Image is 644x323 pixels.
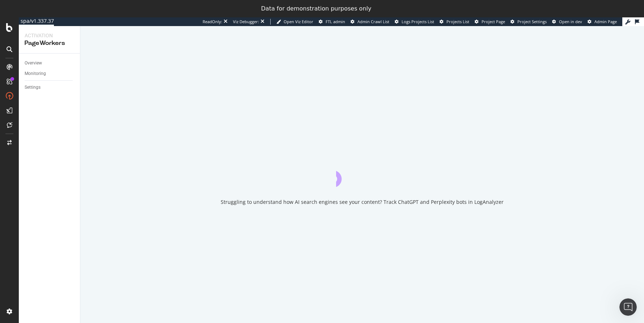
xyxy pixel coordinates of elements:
[25,32,74,39] div: Activation
[19,17,54,25] div: spa/v1.337.37
[25,39,74,47] div: PageWorkers
[221,198,504,206] div: Struggling to understand how AI search engines see your content? Track ChatGPT and Perplexity bot...
[482,19,505,24] span: Project Page
[357,19,389,24] span: Admin Crawl List
[510,19,547,25] a: Project Settings
[588,19,617,25] a: Admin Page
[261,5,372,12] div: Data for demonstration purposes only
[395,19,434,25] a: Logs Projects List
[440,19,469,25] a: Projects List
[594,19,617,24] span: Admin Page
[402,19,434,24] span: Logs Projects List
[276,19,313,25] a: Open Viz Editor
[559,19,582,24] span: Open in dev
[19,17,54,26] a: spa/v1.337.37
[319,19,345,25] a: FTL admin
[517,19,547,24] span: Project Settings
[203,19,222,25] div: ReadOnly:
[233,19,259,25] div: Viz Debugger:
[25,84,41,91] div: Settings
[25,59,42,67] div: Overview
[25,70,75,77] a: Monitoring
[351,19,389,25] a: Admin Crawl List
[284,19,313,24] span: Open Viz Editor
[446,19,469,24] span: Projects List
[619,298,637,316] iframe: Intercom live chat
[25,84,75,91] a: Settings
[326,19,345,24] span: FTL admin
[25,59,75,67] a: Overview
[25,70,46,77] div: Monitoring
[552,19,582,25] a: Open in dev
[336,161,388,187] div: animation
[475,19,505,25] a: Project Page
